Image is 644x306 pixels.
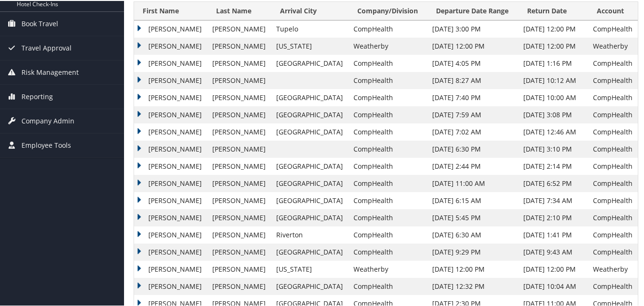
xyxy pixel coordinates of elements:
[349,122,427,140] td: CompHealth
[427,243,519,260] td: [DATE] 9:29 PM
[588,54,638,71] td: CompHealth
[208,105,271,122] td: [PERSON_NAME]
[271,243,349,260] td: [GEOGRAPHIC_DATA]
[588,243,638,260] td: CompHealth
[271,1,349,20] th: Arrival City: activate to sort column ascending
[519,71,588,88] td: [DATE] 10:12 AM
[21,108,74,132] span: Company Admin
[588,208,638,225] td: CompHealth
[427,71,519,88] td: [DATE] 8:27 AM
[349,260,427,277] td: Weatherby
[427,1,519,20] th: Departure Date Range: activate to sort column ascending
[349,140,427,157] td: CompHealth
[349,208,427,225] td: CompHealth
[208,71,271,88] td: [PERSON_NAME]
[427,88,519,105] td: [DATE] 7:40 PM
[588,157,638,174] td: CompHealth
[134,88,208,105] td: [PERSON_NAME]
[208,208,271,225] td: [PERSON_NAME]
[519,140,588,157] td: [DATE] 3:10 PM
[208,243,271,260] td: [PERSON_NAME]
[208,88,271,105] td: [PERSON_NAME]
[519,243,588,260] td: [DATE] 9:43 AM
[519,208,588,225] td: [DATE] 2:10 PM
[208,1,271,20] th: Last Name: activate to sort column ascending
[208,37,271,54] td: [PERSON_NAME]
[519,88,588,105] td: [DATE] 10:00 AM
[134,122,208,140] td: [PERSON_NAME]
[271,54,349,71] td: [GEOGRAPHIC_DATA]
[349,191,427,208] td: CompHealth
[21,11,58,35] span: Book Travel
[134,71,208,88] td: [PERSON_NAME]
[271,105,349,122] td: [GEOGRAPHIC_DATA]
[588,1,638,20] th: Account: activate to sort column ascending
[134,20,208,37] td: [PERSON_NAME]
[588,260,638,277] td: Weatherby
[427,140,519,157] td: [DATE] 6:30 PM
[588,105,638,122] td: CompHealth
[427,208,519,225] td: [DATE] 5:45 PM
[134,37,208,54] td: [PERSON_NAME]
[519,277,588,294] td: [DATE] 10:04 AM
[519,20,588,37] td: [DATE] 12:00 PM
[134,174,208,191] td: [PERSON_NAME]
[427,277,519,294] td: [DATE] 12:32 PM
[271,260,349,277] td: [US_STATE]
[271,37,349,54] td: [US_STATE]
[21,60,79,83] span: Risk Management
[519,105,588,122] td: [DATE] 3:08 PM
[427,54,519,71] td: [DATE] 4:05 PM
[588,122,638,140] td: CompHealth
[271,157,349,174] td: [GEOGRAPHIC_DATA]
[271,122,349,140] td: [GEOGRAPHIC_DATA]
[271,208,349,225] td: [GEOGRAPHIC_DATA]
[21,84,53,108] span: Reporting
[349,88,427,105] td: CompHealth
[349,225,427,243] td: CompHealth
[349,174,427,191] td: CompHealth
[588,191,638,208] td: CompHealth
[427,37,519,54] td: [DATE] 12:00 PM
[519,260,588,277] td: [DATE] 12:00 PM
[208,191,271,208] td: [PERSON_NAME]
[519,225,588,243] td: [DATE] 1:41 PM
[208,260,271,277] td: [PERSON_NAME]
[208,225,271,243] td: [PERSON_NAME]
[134,140,208,157] td: [PERSON_NAME]
[519,54,588,71] td: [DATE] 1:16 PM
[427,174,519,191] td: [DATE] 11:00 AM
[519,157,588,174] td: [DATE] 2:14 PM
[349,1,427,20] th: Company/Division
[271,20,349,37] td: Tupelo
[588,174,638,191] td: CompHealth
[134,277,208,294] td: [PERSON_NAME]
[588,225,638,243] td: CompHealth
[349,71,427,88] td: CompHealth
[519,122,588,140] td: [DATE] 12:46 AM
[427,225,519,243] td: [DATE] 6:30 AM
[271,191,349,208] td: [GEOGRAPHIC_DATA]
[427,105,519,122] td: [DATE] 7:59 AM
[134,1,208,20] th: First Name: activate to sort column descending
[208,174,271,191] td: [PERSON_NAME]
[588,140,638,157] td: CompHealth
[134,191,208,208] td: [PERSON_NAME]
[21,35,72,59] span: Travel Approval
[588,20,638,37] td: CompHealth
[427,20,519,37] td: [DATE] 3:00 PM
[519,1,588,20] th: Return Date: activate to sort column ascending
[21,133,71,156] span: Employee Tools
[271,174,349,191] td: [GEOGRAPHIC_DATA]
[588,88,638,105] td: CompHealth
[349,277,427,294] td: CompHealth
[588,277,638,294] td: CompHealth
[208,140,271,157] td: [PERSON_NAME]
[134,260,208,277] td: [PERSON_NAME]
[134,54,208,71] td: [PERSON_NAME]
[208,157,271,174] td: [PERSON_NAME]
[519,174,588,191] td: [DATE] 6:52 PM
[208,277,271,294] td: [PERSON_NAME]
[349,37,427,54] td: Weatherby
[349,243,427,260] td: CompHealth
